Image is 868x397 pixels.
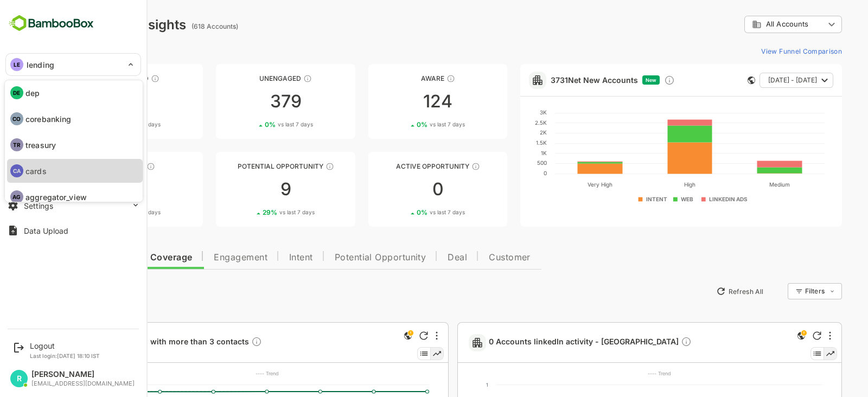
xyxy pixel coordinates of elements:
[113,74,122,83] div: These accounts have not been engaged with for a defined time period
[49,382,59,388] text: 500
[330,74,469,82] div: Aware
[10,112,23,125] div: CO
[25,191,87,203] p: aggregator_view
[26,162,165,170] div: Engaged
[381,331,390,340] div: Refresh
[225,208,277,216] div: 29 %
[410,253,429,262] span: Deal
[25,87,40,99] p: dep
[706,14,804,35] div: All Accounts
[330,93,469,110] div: 124
[673,283,730,300] button: Refresh All
[448,382,450,388] text: 1
[241,208,277,216] span: vs last 7 days
[767,287,787,295] div: Filters
[87,208,123,216] span: vs last 7 days
[26,93,165,110] div: 88
[26,64,165,139] a: UnreachedThese accounts have not been engaged with for a defined time period884%vs last 7 days
[646,181,658,188] text: High
[25,113,71,125] p: corebanking
[728,20,770,28] span: All Accounts
[25,165,47,177] p: cards
[176,253,229,262] span: Engagement
[550,181,575,188] text: Very High
[626,75,637,86] div: Discover new ICP-fit accounts showing engagement — via intent surges, anonymous website visits, L...
[330,162,469,170] div: Active Opportunity
[10,190,23,203] div: AG
[775,331,783,340] div: Refresh
[74,120,123,129] div: 4 %
[506,170,509,176] text: 0
[710,76,717,84] div: This card does not support filter and segments
[330,152,469,227] a: Active OpportunityThese accounts have open opportunities which might be at any of the Sales Stage...
[108,162,117,171] div: These accounts are warm, further nurturing would qualify them to MQAs
[610,370,633,376] text: ---- Trend
[731,181,752,188] text: Medium
[451,336,654,349] span: 0 Accounts linkedIn activity - [GEOGRAPHIC_DATA]
[330,64,469,139] a: AwareThese accounts have just entered the buying cycle and need further nurturing1240%vs last 7 days
[392,208,427,216] span: vs last 7 days
[154,22,203,30] ag: (618 Accounts)
[498,139,509,146] text: 1.5K
[497,119,509,126] text: 2.5K
[251,253,275,262] span: Intent
[398,331,400,340] div: More
[26,181,165,198] div: 18
[178,64,317,139] a: UnengagedThese accounts have not shown enough engagement and need nurturing3790%vs last 7 days
[178,152,317,227] a: Potential OpportunityThese accounts are MQAs and can be passed on to Inside Sales929%vs last 7 days
[74,208,123,216] div: 6 %
[722,73,795,88] button: [DATE] - [DATE]
[719,42,804,60] button: View Funnel Comparison
[10,86,23,99] div: DE
[25,139,56,151] p: treasury
[178,93,317,110] div: 379
[26,281,105,301] button: New Insights
[330,181,469,198] div: 0
[379,208,427,216] div: 0 %
[288,162,296,171] div: These accounts are MQAs and can be passed on to Inside Sales
[363,329,376,344] div: This is a global insight. Segment selection is not applicable for this view
[178,162,317,170] div: Potential Opportunity
[791,331,793,340] div: More
[58,336,228,349] a: 453 Accounts with more than 3 contactsDescription not present
[297,253,388,262] span: Potential Opportunity
[10,164,23,177] div: CA
[451,336,658,349] a: 0 Accounts linkedIn activity - [GEOGRAPHIC_DATA]Description not present
[409,74,417,83] div: These accounts have just entered the buying cycle and need further nurturing
[502,109,509,116] text: 3K
[227,120,275,129] div: 0 %
[87,120,123,129] span: vs last 7 days
[643,336,654,349] div: Description not present
[218,370,241,376] text: ---- Trend
[240,120,275,129] span: vs last 7 days
[608,77,618,83] span: New
[265,74,274,83] div: These accounts have not shown enough engagement and need nurturing
[213,336,224,349] div: Description not present
[451,253,493,262] span: Customer
[392,120,427,129] span: vs last 7 days
[671,196,710,202] text: LINKEDIN ADS
[26,74,165,82] div: Unreached
[730,73,779,87] span: [DATE] - [DATE]
[10,138,23,151] div: TR
[513,75,600,85] a: 3731Net New Accounts
[502,129,509,136] text: 2K
[503,150,509,156] text: 1K
[433,162,442,171] div: These accounts have open opportunities which might be at any of the Sales Stages
[178,181,317,198] div: 9
[178,74,317,82] div: Unengaged
[379,120,427,129] div: 0 %
[766,281,804,301] div: Filters
[643,196,655,202] text: WEB
[757,329,770,344] div: This is a global insight. Segment selection is not applicable for this view
[26,17,148,33] div: Dashboard Insights
[58,336,224,349] span: 453 Accounts with more than 3 contacts
[37,253,154,262] span: Data Quality and Coverage
[714,20,787,29] div: All Accounts
[26,152,165,227] a: EngagedThese accounts are warm, further nurturing would qualify them to MQAs186%vs last 7 days
[499,159,509,166] text: 500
